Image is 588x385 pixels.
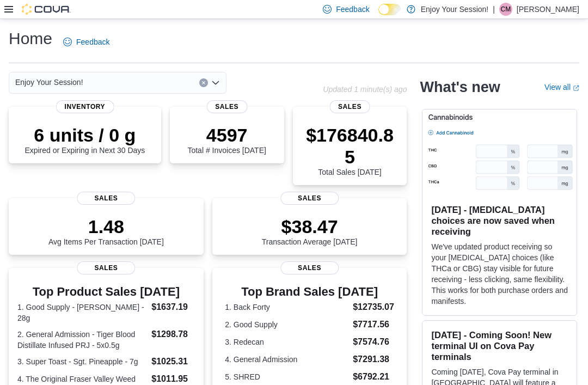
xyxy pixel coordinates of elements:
[206,100,247,113] span: Sales
[280,192,339,205] span: Sales
[151,328,194,341] dd: $1298.78
[17,356,147,367] dt: 3. Super Toast - Sgt. Pineapple - 7g
[59,31,114,53] a: Feedback
[225,354,348,365] dt: 4. General Admission
[17,329,147,351] dt: 2. General Admission - Tiger Blood Distillate Infused PRJ - 5x0.5g
[187,124,266,146] p: 4597
[225,285,394,298] h3: Top Brand Sales [DATE]
[421,3,489,16] p: Enjoy Your Session!
[336,4,369,15] span: Feedback
[378,15,379,16] span: Dark Mode
[151,355,194,368] dd: $1025.31
[573,85,579,91] svg: External link
[302,124,399,176] div: Total Sales [DATE]
[302,124,399,168] p: $176840.85
[9,28,52,50] h1: Home
[151,301,194,314] dd: $1637.19
[353,335,394,349] dd: $7574.76
[353,318,394,331] dd: $7717.56
[323,85,407,94] p: Updated 1 minute(s) ago
[77,261,135,274] span: Sales
[76,36,109,47] span: Feedback
[225,302,348,313] dt: 1. Back Forty
[48,216,164,237] p: 1.48
[187,124,266,155] div: Total # Invoices [DATE]
[517,3,579,16] p: [PERSON_NAME]
[17,285,195,298] h3: Top Product Sales [DATE]
[493,3,495,16] p: |
[225,371,348,382] dt: 5. SHRED
[329,100,370,113] span: Sales
[15,76,83,89] span: Enjoy Your Session!
[225,319,348,330] dt: 2. Good Supply
[353,353,394,366] dd: $7291.38
[211,78,220,87] button: Open list of options
[17,302,147,323] dt: 1. Good Supply - [PERSON_NAME] - 28g
[420,78,500,96] h2: What's new
[77,192,135,205] span: Sales
[22,4,71,15] img: Cova
[431,241,568,307] p: We've updated product receiving so your [MEDICAL_DATA] choices (like THCa or CBG) stay visible fo...
[262,216,358,237] p: $38.47
[544,83,579,91] a: View allExternal link
[24,124,145,146] p: 6 units / 0 g
[225,337,348,347] dt: 3. Redecan
[199,78,208,87] button: Clear input
[262,216,358,246] div: Transaction Average [DATE]
[280,261,339,274] span: Sales
[431,329,568,362] h3: [DATE] - Coming Soon! New terminal UI on Cova Pay terminals
[48,216,164,246] div: Avg Items Per Transaction [DATE]
[24,124,145,155] div: Expired or Expiring in Next 30 Days
[353,301,394,314] dd: $12735.07
[501,3,511,16] span: CM
[353,370,394,383] dd: $6792.21
[499,3,512,16] div: Carolina Manci Calderon
[56,100,114,113] span: Inventory
[378,4,401,15] input: Dark Mode
[431,204,568,237] h3: [DATE] - [MEDICAL_DATA] choices are now saved when receiving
